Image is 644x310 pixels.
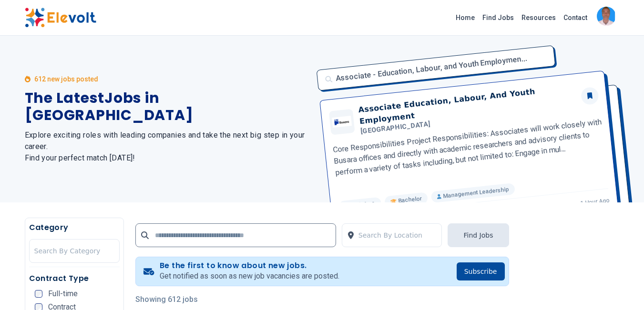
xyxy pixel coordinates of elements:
span: Full-time [48,290,78,298]
a: Contact [560,10,591,25]
a: Find Jobs [479,10,518,25]
p: Showing 612 jobs [135,294,509,305]
h5: Category [29,222,120,233]
h4: Be the first to know about new jobs. [160,261,339,270]
h1: The Latest Jobs in [GEOGRAPHIC_DATA] [25,90,311,124]
button: Subscribe [457,262,505,280]
a: Home [452,10,479,25]
p: Get notified as soon as new job vacancies are posted. [160,270,339,282]
h2: Explore exciting roles with leading companies and take the next big step in your career. Find you... [25,130,311,164]
button: Find Jobs [448,223,509,247]
input: Full-time [35,290,42,298]
img: Elevolt [25,8,96,28]
a: Resources [518,10,560,25]
img: Isaiah Amunga [597,7,615,26]
h5: Contract Type [29,273,120,284]
p: 612 new jobs posted [34,74,98,84]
